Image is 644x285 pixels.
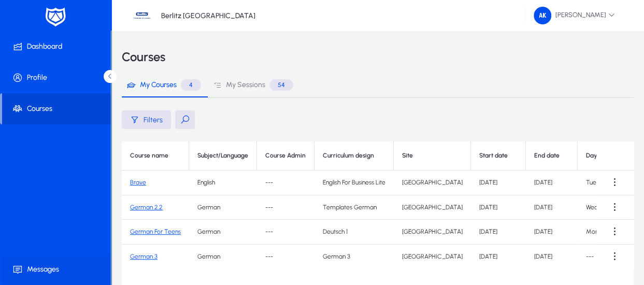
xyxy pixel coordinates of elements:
span: Filters [144,116,163,124]
td: [GEOGRAPHIC_DATA] [394,245,471,269]
img: white-logo.png [42,6,68,28]
td: [DATE] [526,170,578,195]
td: --- [257,195,314,220]
a: German 3 [130,253,158,260]
td: Deutsch 1 [314,220,394,245]
div: End date [534,152,569,160]
td: [DATE] [471,170,526,195]
td: German [189,195,257,220]
td: [DATE] [471,220,526,245]
td: --- [257,220,314,245]
span: My Courses [140,81,177,89]
th: Site [394,141,471,170]
span: [PERSON_NAME] [534,7,615,24]
button: Filters [122,110,171,129]
td: English [189,170,257,195]
td: [GEOGRAPHIC_DATA] [394,170,471,195]
th: Course Admin [257,141,314,170]
span: Profile [2,73,113,83]
td: German [189,245,257,269]
td: [DATE] [526,195,578,220]
img: 196.png [534,7,551,24]
div: Course name [130,152,168,160]
a: Profile [2,62,113,93]
td: German [189,220,257,245]
a: German 2.2 [130,204,163,211]
th: Subject/Language [189,141,257,170]
span: My Sessions [226,81,265,89]
p: 4 [181,79,201,91]
h3: Courses [122,51,165,63]
img: 37.jpg [132,6,152,25]
td: [DATE] [471,195,526,220]
td: [DATE] [526,245,578,269]
div: Course name [130,152,180,160]
td: [GEOGRAPHIC_DATA] [394,220,471,245]
a: Dashboard [2,31,113,62]
p: 54 [269,79,293,91]
p: Berlitz [GEOGRAPHIC_DATA] [161,11,255,20]
td: Templates German [314,195,394,220]
th: Curriculum design [314,141,394,170]
td: German 3 [314,245,394,269]
button: [PERSON_NAME] [525,6,623,25]
td: [DATE] [471,245,526,269]
div: Start date [479,152,517,160]
div: Start date [479,152,508,160]
td: [GEOGRAPHIC_DATA] [394,195,471,220]
span: Dashboard [2,41,113,52]
div: End date [534,152,560,160]
td: --- [257,170,314,195]
span: Courses [2,104,111,114]
td: --- [257,245,314,269]
a: German For Teens [130,228,181,235]
a: Messages [2,254,113,285]
td: [DATE] [526,220,578,245]
a: Brave [130,179,146,186]
span: Messages [2,264,113,275]
td: English For Business Lite [314,170,394,195]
